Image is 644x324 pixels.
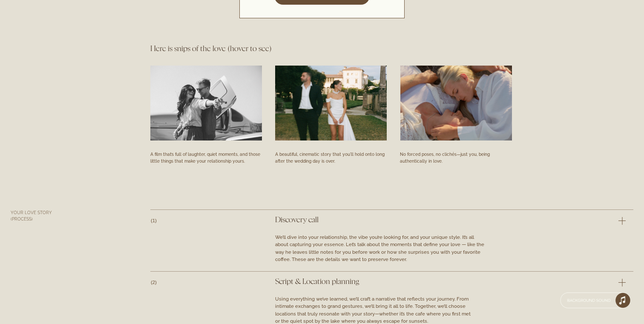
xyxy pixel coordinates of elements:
[275,234,484,264] div: We’ll dive into your relationship, the vibe you’re looking for, and your unique style. It’s all a...
[400,151,511,164] div: No forced poses, no clichés—just you, being authentically in love.
[150,45,276,53] div: Here is snips of the love (hover to see)
[275,151,386,164] div: A beautiful, cinematic story that you'll hold onto long after the wedding day is over.
[11,209,75,222] div: Your Love Story (process)
[150,151,261,164] div: A film that’s full of laughter, quiet moments, and those little things that make your relationshi...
